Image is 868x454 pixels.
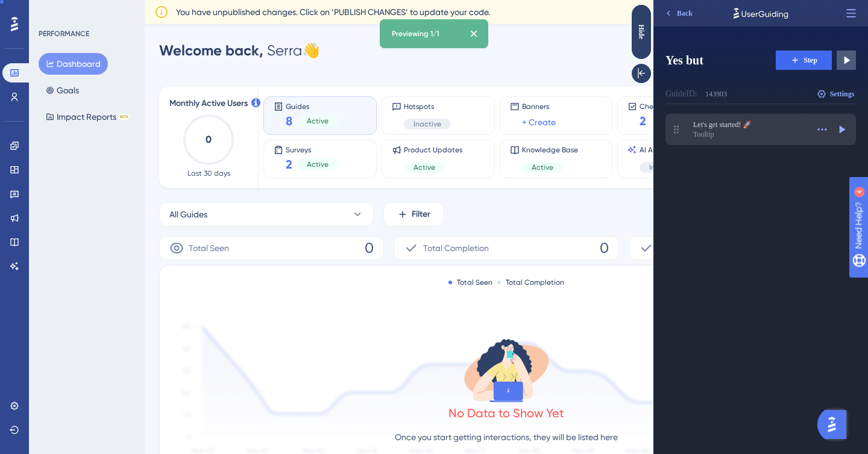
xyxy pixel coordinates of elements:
[122,51,178,70] button: Step
[39,79,86,101] button: Goals
[448,405,564,421] div: No Data to Show Yet
[5,4,45,23] button: Back
[40,129,154,139] div: Tooltip
[24,8,39,18] span: Back
[414,119,441,129] span: Inactive
[640,102,692,110] span: Checklists
[412,207,430,222] span: Filter
[286,156,292,173] span: 2
[84,6,87,16] div: 4
[640,113,646,129] span: 2
[159,42,263,59] span: Welcome back,
[176,5,490,19] span: You have unpublished changes. Click on ‘PUBLISH CHANGES’ to update your code.
[286,113,292,129] span: 8
[600,238,609,258] span: 0
[448,278,492,287] div: Total Seen
[404,145,462,155] span: Product Updates
[395,430,618,444] p: Once you start getting interactions, they will be listed here
[423,241,489,255] span: Total Completion
[404,102,451,111] span: Hotspots
[39,29,89,39] div: PERFORMANCE
[522,115,556,129] a: + Create
[150,55,164,65] span: Step
[307,116,329,126] span: Active
[12,87,44,101] div: Guide ID:
[52,89,74,99] div: 143903
[162,84,203,104] button: Settings
[159,41,320,60] div: Serra 👋
[392,29,439,39] div: Previewing 1/1
[177,89,201,99] span: Settings
[40,120,154,129] span: Let's get started! 🚀
[522,102,556,111] span: Banners
[532,163,553,172] span: Active
[169,207,207,222] span: All Guides
[522,145,578,155] span: Knowledge Base
[119,114,130,120] div: BETA
[169,96,248,111] span: Monthly Active Users
[39,53,108,75] button: Dashboard
[187,169,230,178] span: Last 30 days
[159,202,374,226] button: All Guides
[817,406,854,443] iframe: UserGuiding AI Assistant Launcher
[286,145,338,154] span: Surveys
[365,238,374,258] span: 0
[307,160,329,169] span: Active
[497,278,564,287] div: Total Completion
[414,163,435,172] span: Active
[649,163,677,172] span: Inactive
[28,3,75,17] span: Need Help?
[383,202,444,226] button: Filter
[189,241,229,255] span: Total Seen
[12,52,113,69] span: Yes but
[206,134,212,145] text: 0
[640,145,687,155] span: AI Assistant
[39,106,137,128] button: Impact ReportsBETA
[286,102,338,110] span: Guides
